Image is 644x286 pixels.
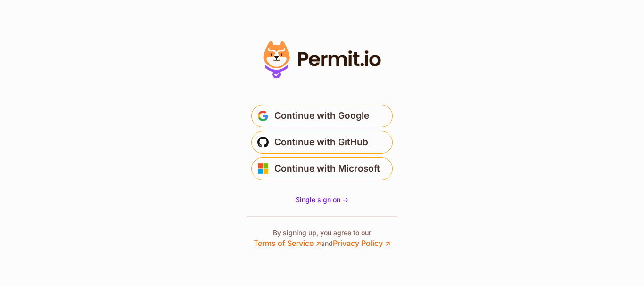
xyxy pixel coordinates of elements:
[333,238,390,248] a: Privacy Policy ↗
[274,135,368,150] span: Continue with GitHub
[254,238,321,248] a: Terms of Service ↗
[251,131,393,154] button: Continue with GitHub
[296,196,348,204] span: Single sign on ->
[251,157,393,180] button: Continue with Microsoft
[274,161,380,176] span: Continue with Microsoft
[254,228,390,249] p: By signing up, you agree to our and
[274,108,369,123] span: Continue with Google
[251,105,393,127] button: Continue with Google
[296,195,348,204] a: Single sign on ->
